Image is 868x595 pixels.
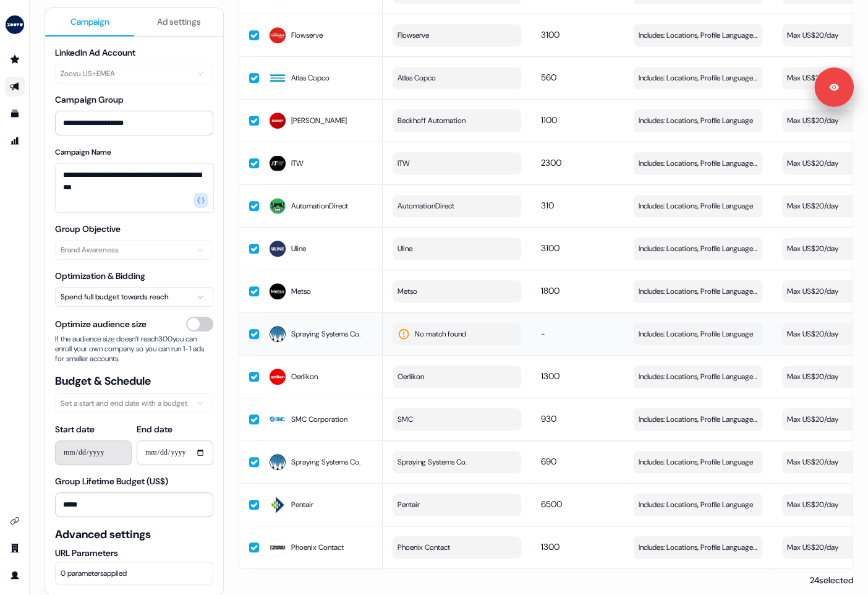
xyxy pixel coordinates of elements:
[291,157,304,169] span: ITW
[634,408,762,430] button: Includes: Locations, Profile Language, Job Functions
[639,200,753,212] span: Includes: Locations, Profile Language
[55,147,111,157] label: Campaign Name
[291,541,344,554] span: Phoenix Contact
[5,538,25,558] a: Go to team
[541,413,556,424] span: 930
[634,238,762,260] button: Includes: Locations, Profile Language, Job Functions
[639,72,757,84] span: Includes: Locations, Profile Language, Job Functions
[291,29,323,41] span: Flowserve
[541,200,554,211] span: 310
[541,29,560,40] span: 3100
[639,114,753,127] span: Includes: Locations, Profile Language
[393,451,521,473] button: Spraying Systems Co.
[398,456,467,468] span: Spraying Systems Co.
[55,318,147,330] span: Optimize audience size
[61,567,127,580] span: 0 parameters applied
[70,15,109,28] span: Campaign
[393,366,521,388] button: Oerlikon
[541,285,560,296] span: 1800
[541,72,556,83] span: 560
[55,334,213,364] span: If the audience size doesn’t reach 300 you can enroll your own company so you can run 1-1 ads for...
[639,328,753,340] span: Includes: Locations, Profile Language
[398,72,436,84] span: Atlas Copco
[186,317,213,332] button: Optimize audience size
[634,109,762,132] button: Includes: Locations, Profile Language
[393,195,521,217] button: AutomationDirect
[531,312,624,355] td: -
[5,77,25,96] a: Go to outbound experience
[291,413,347,426] span: SMC Corporation
[55,270,145,281] label: Optimization & Bidding
[634,24,762,46] button: Includes: Locations, Profile Language, Job Functions
[398,114,466,127] span: Beckhoff Automation
[805,574,853,586] p: 24 selected
[634,152,762,174] button: Includes: Locations, Profile Language, Job Functions
[398,499,420,511] span: Pentair
[55,374,213,388] span: Budget & Schedule
[398,242,412,255] span: Uline
[398,29,429,41] span: Flowserve
[634,67,762,89] button: Includes: Locations, Profile Language, Job Functions
[634,451,762,473] button: Includes: Locations, Profile Language
[291,242,306,255] span: Uline
[398,370,424,383] span: Oerlikon
[393,238,521,260] button: Uline
[5,131,25,151] a: Go to attribution
[398,541,450,554] span: Phoenix Contact
[639,456,753,468] span: Includes: Locations, Profile Language
[541,114,557,126] span: 1100
[541,541,560,552] span: 1300
[5,49,25,69] a: Go to prospects
[55,47,135,58] label: LinkedIn Ad Account
[634,323,762,345] button: Includes: Locations, Profile Language
[541,456,556,467] span: 690
[55,547,213,559] label: URL Parameters
[398,413,413,426] span: SMC
[393,152,521,174] button: ITW
[55,476,168,487] label: Group Lifetime Budget (US$)
[137,424,172,435] label: End date
[157,15,201,28] span: Ad settings
[639,499,753,511] span: Includes: Locations, Profile Language
[639,157,757,169] span: Includes: Locations, Profile Language, Job Functions
[398,200,454,212] span: AutomationDirect
[55,94,124,105] label: Campaign Group
[639,29,757,41] span: Includes: Locations, Profile Language, Job Functions
[639,370,757,383] span: Includes: Locations, Profile Language, Job Functions
[291,328,360,340] span: Spraying Systems Co.
[634,366,762,388] button: Includes: Locations, Profile Language, Job Functions
[291,370,318,383] span: Oerlikon
[55,562,213,585] button: 0 parametersapplied
[5,511,25,531] a: Go to integrations
[639,413,757,426] span: Includes: Locations, Profile Language, Job Functions
[291,456,360,468] span: Spraying Systems Co.
[393,109,521,132] button: Beckhoff Automation
[634,536,762,559] button: Includes: Locations, Profile Language, Job Functions
[639,541,757,554] span: Includes: Locations, Profile Language, Job Functions
[55,424,95,435] label: Start date
[398,157,410,169] span: ITW
[541,157,561,168] span: 2300
[55,223,121,234] label: Group Objective
[415,328,466,340] span: No match found
[5,104,25,124] a: Go to templates
[541,499,562,510] span: 6500
[291,114,347,127] span: [PERSON_NAME]
[291,200,348,212] span: AutomationDirect
[393,280,521,302] button: Metso
[639,285,757,297] span: Includes: Locations, Profile Language, Job Functions
[291,499,313,511] span: Pentair
[393,536,521,559] button: Phoenix Contact
[393,494,521,516] button: Pentair
[393,67,521,89] button: Atlas Copco
[55,527,213,542] span: Advanced settings
[634,280,762,302] button: Includes: Locations, Profile Language, Job Functions
[634,494,762,516] button: Includes: Locations, Profile Language
[398,285,417,297] span: Metso
[291,285,311,297] span: Metso
[393,408,521,430] button: SMC
[541,242,560,254] span: 3100
[639,242,757,255] span: Includes: Locations, Profile Language, Job Functions
[393,24,521,46] button: Flowserve
[634,195,762,217] button: Includes: Locations, Profile Language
